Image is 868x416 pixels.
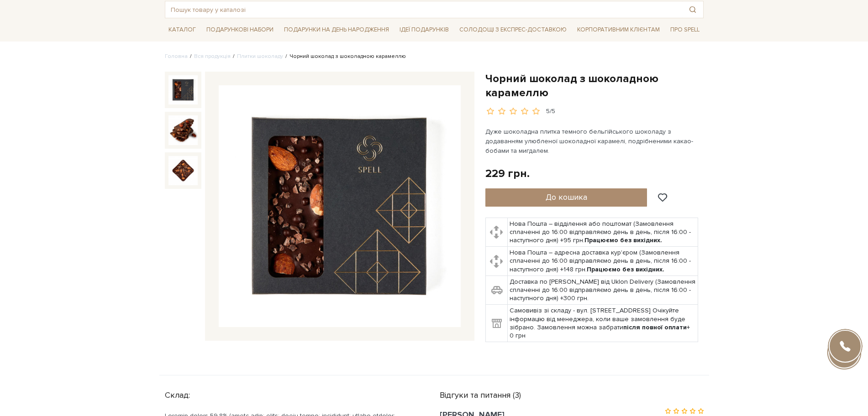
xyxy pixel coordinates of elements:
[168,156,198,185] img: Чорний шоколад з шоколадною карамеллю
[440,386,704,400] div: Відгуки та питання (3)
[456,22,570,37] a: Солодощі з експрес-доставкою
[165,53,188,60] a: Головна
[485,166,530,181] div: 229 грн.
[508,276,698,305] td: Доставка по [PERSON_NAME] від Uklon Delivery (Замовлення сплаченні до 16:00 відправляємо день в д...
[573,22,663,37] a: Корпоративним клієнтам
[508,305,698,342] td: Самовивіз зі складу - вул. [STREET_ADDRESS] Очікуйте інформацію від менеджера, коли ваше замовлен...
[194,53,231,60] a: Вся продукція
[280,23,393,37] span: Подарунки на День народження
[667,23,703,37] span: Про Spell
[165,386,418,400] div: Склад:
[165,23,200,37] span: Каталог
[219,85,461,327] img: Чорний шоколад з шоколадною карамеллю
[485,188,647,207] button: До кошика
[283,52,406,61] li: Чорний шоколад з шоколадною карамеллю
[508,247,698,276] td: Нова Пошта – адресна доставка кур'єром (Замовлення сплаченні до 16:00 відправляємо день в день, п...
[165,1,682,18] input: Пошук товару у каталозі
[546,192,587,202] span: До кошика
[168,115,198,145] img: Чорний шоколад з шоколадною карамеллю
[587,265,664,273] b: Працюємо без вихідних.
[584,236,662,244] b: Працюємо без вихідних.
[508,218,698,247] td: Нова Пошта – відділення або поштомат (Замовлення сплаченні до 16:00 відправляємо день в день, піс...
[237,53,283,60] a: Плитки шоколаду
[396,23,452,37] span: Ідеї подарунків
[485,72,704,100] h1: Чорний шоколад з шоколадною карамеллю
[682,1,703,18] button: Пошук товару у каталозі
[485,127,700,156] p: Дуже шоколадна плитка темного бельгійського шоколаду з додаванням улюбленої шоколадної карамелі, ...
[203,23,277,37] span: Подарункові набори
[546,107,555,116] div: 5/5
[623,323,687,331] b: після повної оплати
[168,75,198,104] img: Чорний шоколад з шоколадною карамеллю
